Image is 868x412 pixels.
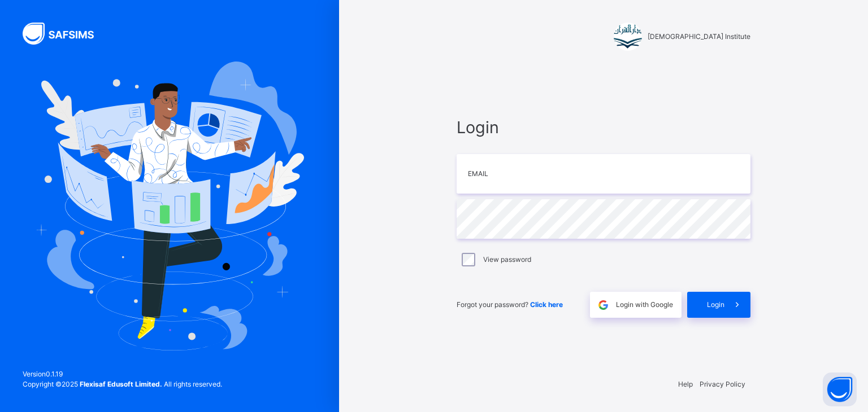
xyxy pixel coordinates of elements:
[648,32,750,42] span: [DEMOGRAPHIC_DATA] Institute
[616,300,673,310] span: Login with Google
[700,380,745,388] a: Privacy Policy
[597,299,610,312] img: google.396cfc9801f0270233282035f929180a.svg
[483,255,531,265] label: View password
[23,369,222,379] span: Version 0.1.19
[23,23,107,45] img: SAFSIMS Logo
[457,115,750,139] span: Login
[457,300,563,309] span: Forgot your password?
[80,380,162,388] strong: Flexisaf Edusoft Limited.
[707,300,724,310] span: Login
[23,380,222,388] span: Copyright © 2025 All rights reserved.
[678,380,693,388] a: Help
[823,372,857,406] button: Open asap
[530,300,563,309] a: Click here
[35,62,304,350] img: Hero Image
